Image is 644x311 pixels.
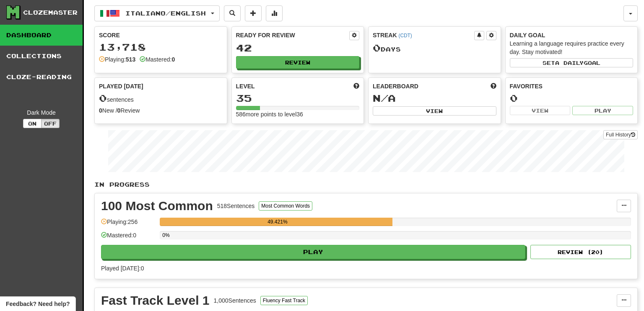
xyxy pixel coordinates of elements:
[214,296,256,305] div: 1,000 Sentences
[373,31,474,39] div: Streak
[99,106,223,115] div: New / Review
[510,39,634,56] div: Learning a language requires practice every day. Stay motivated!
[99,82,143,90] span: Played [DATE]
[99,42,223,52] div: 13,718
[162,218,392,226] div: 49.421%
[510,31,634,39] div: Daily Goal
[236,82,255,90] span: Level
[99,55,135,64] div: Playing:
[94,180,638,189] p: In Progress
[224,5,241,21] button: Search sentences
[510,82,634,90] div: Favorites
[245,5,262,21] button: Add sentence to collection
[510,93,634,103] div: 0
[101,294,210,307] div: Fast Track Level 1
[99,31,223,39] div: Score
[373,106,496,116] button: View
[353,82,359,90] span: Score more points to level up
[6,108,76,117] div: Dark Mode
[140,55,175,64] div: Mastered:
[236,31,350,39] div: Ready for Review
[491,82,496,90] span: This week in points, UTC
[126,56,135,63] strong: 513
[266,5,283,21] button: More stats
[510,106,571,115] button: View
[23,8,78,17] div: Clozemaster
[236,43,360,53] div: 42
[101,245,525,259] button: Play
[217,202,255,210] div: 518 Sentences
[101,265,144,272] span: Played [DATE]: 0
[259,201,312,211] button: Most Common Words
[171,56,175,63] strong: 0
[373,43,496,54] div: Day s
[99,92,107,104] span: 0
[41,119,60,128] button: Off
[236,93,360,103] div: 35
[373,82,418,90] span: Leaderboard
[94,5,220,21] button: Italiano/English
[99,93,223,104] div: sentences
[373,42,381,54] span: 0
[572,106,633,115] button: Play
[555,60,584,66] span: a daily
[23,119,42,128] button: On
[236,110,360,118] div: 586 more points to level 36
[101,218,156,231] div: Playing: 256
[510,58,634,67] button: Seta dailygoal
[603,130,638,139] a: Full History
[101,200,213,212] div: 100 Most Common
[99,107,102,114] strong: 0
[6,300,70,308] span: Open feedback widget
[260,296,308,305] button: Fluency Fast Track
[530,245,631,259] button: Review (20)
[125,10,206,17] span: Italiano / English
[398,33,412,39] a: (CDT)
[117,107,121,114] strong: 0
[101,231,156,245] div: Mastered: 0
[236,56,360,69] button: Review
[373,92,396,104] span: N/A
